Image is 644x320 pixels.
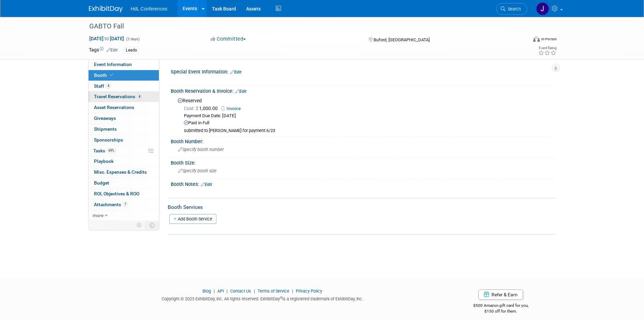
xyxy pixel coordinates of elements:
[290,289,295,294] span: |
[208,36,248,43] button: Committed
[487,35,557,45] div: Event Format
[89,146,159,156] a: Tasks69%
[89,156,159,167] a: Playbook
[252,289,257,294] span: |
[107,148,116,153] span: 69%
[94,105,134,110] span: Asset Reservations
[93,213,103,218] span: more
[94,191,139,196] span: ROI, Objectives & ROO
[137,94,142,99] span: 4
[178,168,217,173] span: Specify booth size
[212,289,216,294] span: |
[124,47,139,54] div: Leads
[221,106,244,111] a: Invoice
[89,6,123,13] img: ExhibitDay
[93,148,116,153] span: Tasks
[103,36,110,41] span: to
[184,106,220,111] span: 1,000.00
[171,179,555,188] div: Booth Notes:
[94,72,115,78] span: Booth
[184,128,550,134] div: submitted to [PERSON_NAME] for payment 6/23
[89,189,159,199] a: ROI, Objectives & ROO
[89,81,159,91] a: Staff4
[478,290,523,300] a: Refer & Earn
[89,199,159,210] a: Attachments7
[89,36,124,42] span: [DATE] [DATE]
[496,3,527,15] a: Search
[258,289,289,294] a: Terms of Service
[176,95,550,134] div: Reserved
[94,94,142,99] span: Travel Reservations
[230,70,241,74] a: Edit
[184,120,550,126] div: Paid in Full
[106,48,118,52] a: Edit
[541,37,557,42] div: In-Person
[89,135,159,145] a: Sponsorships
[446,308,555,314] div: $150 off for them.
[87,20,517,33] div: GABTO Fall
[94,158,114,164] span: Playbook
[110,73,113,77] i: Booth reservation complete
[89,178,159,188] a: Budget
[171,136,555,145] div: Booth Number:
[94,169,147,175] span: Misc. Expenses & Credits
[89,167,159,177] a: Misc. Expenses & Credits
[94,126,117,132] span: Shipments
[184,113,550,119] div: Payment Due Date: [DATE]
[533,36,540,42] img: Format-Inperson.png
[89,210,159,221] a: more
[178,147,224,152] span: Specify booth number
[235,89,246,94] a: Edit
[446,298,555,314] div: $500 Amazon gift card for you,
[145,221,159,230] td: Toggle Event Tabs
[125,37,140,41] span: (2 days)
[171,86,555,95] div: Booth Reservation & Invoice:
[168,204,555,211] div: Booth Services
[184,106,199,111] span: Cost: $
[225,289,229,294] span: |
[169,214,216,224] a: Add Booth Service
[89,70,159,81] a: Booth
[374,37,430,42] span: Buford, [GEOGRAPHIC_DATA]
[131,6,167,12] span: HdL Conferences
[217,289,224,294] a: API
[89,59,159,70] a: Event Information
[89,113,159,124] a: Giveaways
[171,67,555,76] div: Special Event Information:
[94,115,116,121] span: Giveaways
[296,289,322,294] a: Privacy Policy
[89,102,159,113] a: Asset Reservations
[94,202,128,207] span: Attachments
[94,180,109,186] span: Budget
[106,83,111,88] span: 4
[538,46,556,50] div: Event Rating
[89,124,159,134] a: Shipments
[536,2,549,15] img: Johnny Nguyen
[94,83,111,89] span: Staff
[171,158,555,166] div: Booth Size:
[230,289,251,294] a: Contact Us
[94,62,132,67] span: Event Information
[89,46,118,54] td: Tags
[202,289,211,294] a: Blog
[123,202,128,207] span: 7
[280,296,282,300] sup: ®
[89,294,436,302] div: Copyright © 2025 ExhibitDay, Inc. All rights reserved. ExhibitDay is a registered trademark of Ex...
[134,221,145,230] td: Personalize Event Tab Strip
[201,182,212,187] a: Edit
[505,6,521,12] span: Search
[89,91,159,102] a: Travel Reservations4
[94,137,123,143] span: Sponsorships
